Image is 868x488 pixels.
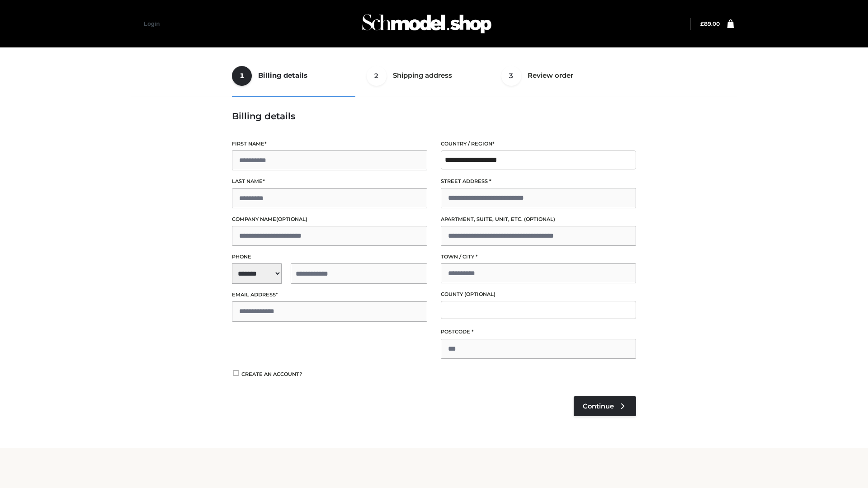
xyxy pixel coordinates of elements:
[700,20,720,27] bdi: 89.00
[276,216,307,222] span: (optional)
[441,140,636,148] label: Country / Region
[232,177,427,186] label: Last name
[232,111,636,122] h3: Billing details
[524,216,555,222] span: (optional)
[241,371,302,377] span: Create an account?
[441,253,636,261] label: Town / City
[441,177,636,186] label: Street address
[464,291,495,297] span: (optional)
[232,253,427,261] label: Phone
[583,402,614,410] span: Continue
[574,396,636,416] a: Continue
[232,140,427,148] label: First name
[232,215,427,224] label: Company name
[441,290,636,299] label: County
[700,20,704,27] span: £
[232,370,240,376] input: Create an account?
[441,328,636,336] label: Postcode
[359,6,495,42] img: Schmodel Admin 964
[700,20,720,27] a: £89.00
[441,215,636,224] label: Apartment, suite, unit, etc.
[144,20,160,27] a: Login
[232,291,427,299] label: Email address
